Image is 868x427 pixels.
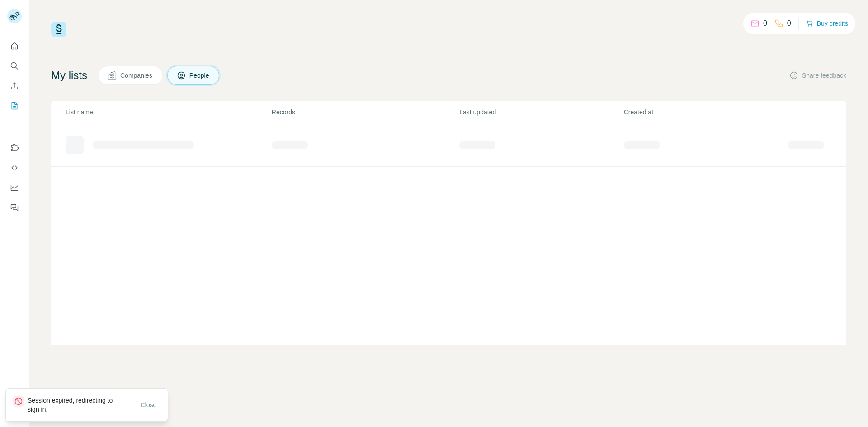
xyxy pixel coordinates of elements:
[7,160,22,176] button: Use Surfe API
[66,108,271,117] p: List name
[51,22,66,37] img: Surfe Logo
[7,78,22,94] button: Enrich CSV
[459,108,623,117] p: Last updated
[141,400,157,409] span: Close
[763,18,767,29] p: 0
[789,71,846,80] button: Share feedback
[806,17,848,30] button: Buy credits
[51,68,87,83] h4: My lists
[7,199,22,216] button: Feedback
[624,108,787,117] p: Created at
[7,179,22,196] button: Dashboard
[7,140,22,156] button: Use Surfe on LinkedIn
[28,396,129,414] p: Session expired, redirecting to sign in.
[134,397,163,413] button: Close
[7,98,22,114] button: My lists
[7,38,22,54] button: Quick start
[120,71,153,80] span: Companies
[7,58,22,74] button: Search
[272,108,458,117] p: Records
[787,18,791,29] p: 0
[189,71,210,80] span: People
